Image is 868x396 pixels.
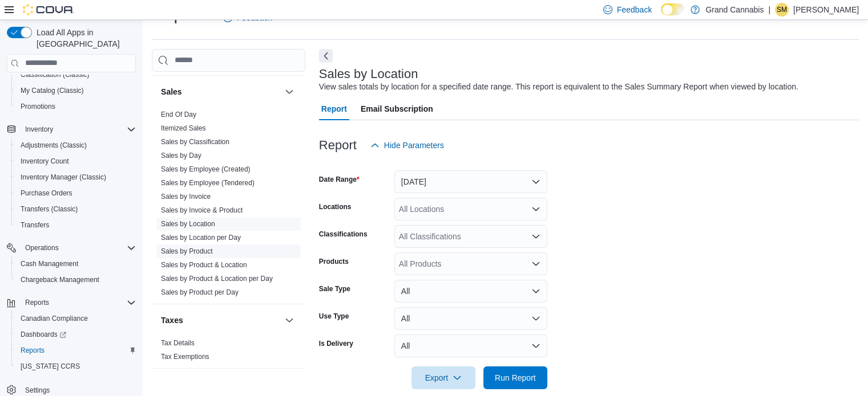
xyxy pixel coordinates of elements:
span: Inventory Manager (Classic) [16,170,136,184]
span: Dashboards [21,330,66,339]
button: Adjustments (Classic) [11,137,140,153]
span: Dark Mode [661,15,661,16]
button: Operations [21,241,63,255]
a: Transfers [16,218,54,232]
span: Sales by Invoice [161,192,211,201]
span: SM [777,3,787,17]
button: Promotions [11,99,140,115]
span: Report [321,97,347,120]
button: Reports [2,295,140,311]
span: Chargeback Management [16,273,136,287]
button: Sales [161,86,280,97]
button: Open list of options [531,259,540,268]
button: Classification (Classic) [11,67,140,83]
span: Transfers (Classic) [16,202,136,216]
div: Shaunna McPhail [775,3,789,17]
a: Sales by Day [161,152,201,160]
button: Inventory Manager (Classic) [11,169,140,185]
a: Purchase Orders [16,186,77,200]
span: Promotions [21,102,55,111]
a: Sales by Employee (Tendered) [161,179,255,187]
label: Classifications [319,230,368,239]
a: Adjustments (Classic) [16,138,91,152]
button: All [394,334,547,357]
p: [PERSON_NAME] [793,3,859,17]
span: Inventory Count [21,157,69,166]
a: Dashboards [16,328,71,341]
span: Sales by Product per Day [161,288,239,297]
label: Use Type [319,312,349,321]
a: End Of Day [161,111,196,119]
button: Sales [282,85,296,99]
span: Canadian Compliance [16,312,136,325]
button: All [394,307,547,330]
div: View sales totals by location for a specified date range. This report is equivalent to the Sales ... [319,81,798,93]
button: [US_STATE] CCRS [11,358,140,374]
a: My Catalog (Classic) [16,84,88,97]
button: Next [319,49,333,63]
span: Sales by Product & Location [161,260,247,270]
span: Classification (Classic) [21,70,90,79]
a: Cash Management [16,257,83,271]
span: Export [418,366,469,389]
a: Sales by Invoice & Product [161,206,243,214]
label: Is Delivery [319,339,353,348]
span: Reports [21,296,136,309]
span: Inventory [25,125,53,134]
button: Transfers [11,217,140,233]
h3: Taxes [161,315,183,326]
span: Load All Apps in [GEOGRAPHIC_DATA] [32,27,136,50]
button: [DATE] [394,170,547,193]
span: Feedback [617,4,652,15]
a: Sales by Employee (Created) [161,165,251,173]
span: Transfers (Classic) [21,205,78,214]
span: Transfers [16,218,136,232]
a: Transfers (Classic) [16,202,82,216]
div: Taxes [152,336,305,368]
a: Sales by Product [161,247,213,255]
button: Inventory [21,123,58,136]
button: Purchase Orders [11,185,140,201]
a: Tax Exemptions [161,353,209,361]
span: Sales by Day [161,151,201,160]
button: Operations [2,240,140,256]
button: Export [411,366,475,389]
span: Chargeback Management [21,275,99,284]
span: Purchase Orders [21,189,72,198]
button: Run Report [483,366,547,389]
a: Dashboards [11,326,140,342]
span: Inventory [21,123,136,136]
span: End Of Day [161,110,196,119]
button: Reports [11,342,140,358]
a: Sales by Location per Day [161,234,241,242]
a: Chargeback Management [16,273,104,287]
span: Purchase Orders [16,186,136,200]
input: Dark Mode [661,3,685,15]
button: Inventory Count [11,153,140,169]
span: Cash Management [16,257,136,271]
span: Adjustments (Classic) [16,138,136,152]
a: Classification (Classic) [16,68,94,81]
a: Canadian Compliance [16,312,92,325]
button: Taxes [161,315,280,326]
button: All [394,280,547,303]
span: Sales by Employee (Tendered) [161,178,255,187]
button: Inventory [2,121,140,137]
span: Operations [21,241,136,255]
span: Tax Exemptions [161,352,209,361]
span: Sales by Location [161,219,215,228]
a: [US_STATE] CCRS [16,360,84,373]
span: Sales by Location per Day [161,233,241,242]
span: Sales by Classification [161,137,229,146]
span: Reports [16,344,136,357]
button: Chargeback Management [11,272,140,288]
button: Open list of options [531,205,540,214]
a: Sales by Product & Location [161,261,247,269]
label: Products [319,257,349,266]
button: Hide Parameters [366,134,449,157]
span: Classification (Classic) [16,68,136,81]
span: [US_STATE] CCRS [21,362,80,371]
span: Itemized Sales [161,124,206,133]
p: Grand Cannabis [705,3,764,17]
span: Adjustments (Classic) [21,141,87,150]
